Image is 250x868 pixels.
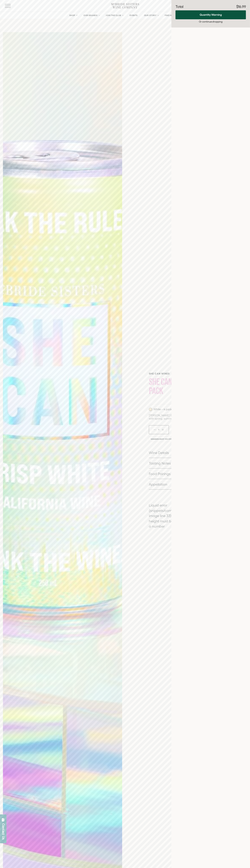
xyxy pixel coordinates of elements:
a: JOIN THE CLUB [103,12,125,19]
div: Or continue shopping [175,20,246,23]
a: Wine Details [149,447,226,458]
a: Tasting Notes [149,458,226,468]
div: Total [175,4,183,9]
span: $16.99 [236,5,246,9]
a: EVENTS [127,12,140,19]
button: Next [102,449,112,459]
span: OUR STORY [144,14,157,17]
span: FIND NEAR YOU [165,14,181,17]
a: Appellation [149,479,226,489]
a: SHOP [67,12,79,19]
span: 1 [158,428,159,431]
span: OUR BRANDS [83,14,97,17]
button: Quantity Warning [175,10,246,19]
div: Contact Us [2,823,5,840]
li: Members enjoy 10% off or more. or to unlock savings. [149,436,226,442]
h1: SHE CAN Crisp White 4-pack [149,377,226,396]
a: OUR STORY [142,12,161,19]
a: OUR BRANDS [81,12,102,19]
span: EVENTS [130,14,138,17]
span: [PERSON_NAME] Sisters SHE CAN Crisp White pairs perfectly with spring, summer, and every day that... [149,414,223,420]
a: Food Pairings [149,468,226,479]
button: Previous [14,449,23,459]
li: Liquid error (snippets/component__lazyload-image line 33): height must be a number [149,503,175,529]
span: JOIN THE CLUB [106,14,121,17]
span: SHOP [69,14,75,17]
button: Mobile Menu Trigger [5,4,18,8]
p: White – 4 pack of 250ml cans [149,408,190,411]
a: FIND NEAR YOU [162,12,183,19]
h6: SHE CAN Wines [149,372,226,375]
